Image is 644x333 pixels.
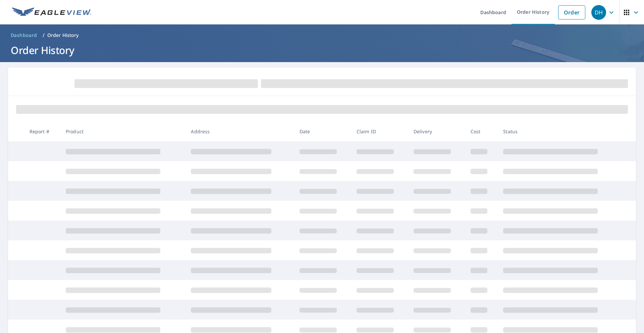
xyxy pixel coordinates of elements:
h1: Order History [8,43,636,57]
th: Cost [465,122,498,141]
img: EV Logo [12,7,91,17]
li: / [43,31,45,39]
th: Product [60,122,185,141]
span: Dashboard [11,32,37,39]
th: Claim ID [351,122,408,141]
nav: breadcrumb [8,30,636,41]
div: DH [591,5,606,20]
th: Date [294,122,351,141]
th: Status [498,122,623,141]
th: Address [185,122,294,141]
th: Report # [24,122,60,141]
a: Dashboard [8,30,40,41]
p: Order History [47,32,79,39]
th: Delivery [408,122,465,141]
a: Order [558,5,585,19]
